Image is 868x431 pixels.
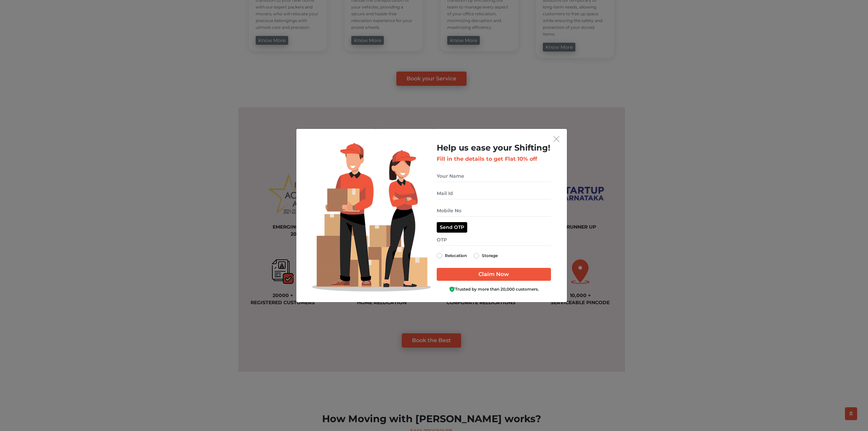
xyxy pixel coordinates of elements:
button: Send OTP [437,222,467,233]
h3: Fill in the details to get Flat 10% off [437,156,551,162]
input: OTP [437,234,551,246]
div: Trusted by more than 20,000 customers. [437,286,551,293]
input: Mail Id [437,188,551,199]
img: exit [553,136,559,142]
label: Storage [482,252,498,260]
label: Relocation [445,252,467,260]
input: Your Name [437,170,551,182]
img: Lead Welcome Image [312,143,431,292]
input: Mobile No [437,205,551,217]
img: Boxigo Customer Shield [449,286,455,292]
h2: Help us ease your Shifting! [437,143,551,153]
input: Claim Now [437,268,551,281]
